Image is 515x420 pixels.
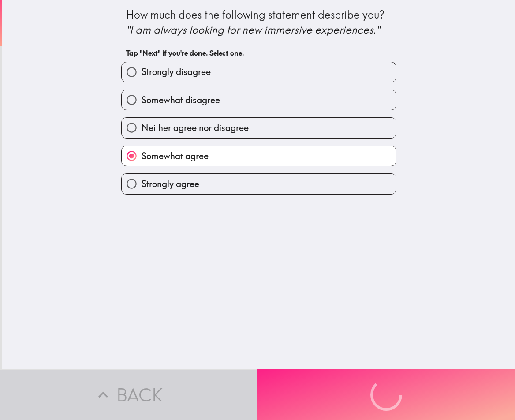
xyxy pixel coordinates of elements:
button: Somewhat disagree [122,90,396,110]
button: Strongly agree [122,174,396,194]
span: Strongly agree [142,178,199,190]
h6: Tap "Next" if you're done. Select one. [126,48,392,58]
button: Neither agree nor disagree [122,118,396,138]
div: How much does the following statement describe you? [126,7,392,37]
button: Somewhat agree [122,146,396,166]
i: "I am always looking for new immersive experiences." [126,23,380,36]
span: Neither agree nor disagree [142,122,249,134]
span: Somewhat agree [142,150,209,162]
span: Somewhat disagree [142,94,220,106]
span: Strongly disagree [142,66,211,78]
button: Strongly disagree [122,62,396,82]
